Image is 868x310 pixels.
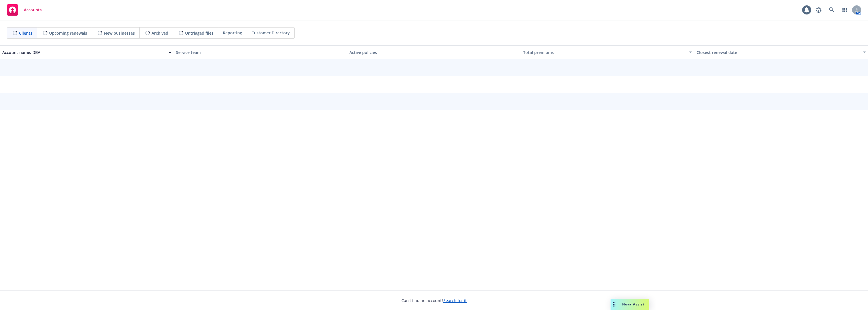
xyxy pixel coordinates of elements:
[347,45,521,59] button: Active policies
[104,30,135,36] span: New businesses
[2,49,165,55] div: Account name, DBA
[826,4,837,16] a: Search
[694,45,868,59] button: Closest renewal date
[401,298,467,303] span: Can't find an account?
[521,45,695,59] button: Total premiums
[19,30,32,36] span: Clients
[349,49,519,55] div: Active policies
[5,2,44,18] a: Accounts
[813,4,824,16] a: Report a Bug
[49,30,87,36] span: Upcoming renewals
[185,30,213,36] span: Untriaged files
[622,302,645,307] span: Nova Assist
[611,299,649,310] button: Nova Assist
[24,8,42,12] span: Accounts
[523,49,686,55] div: Total premiums
[152,30,168,36] span: Archived
[839,4,850,16] a: Switch app
[611,299,618,310] div: Drag to move
[174,45,347,59] button: Service team
[251,30,290,36] span: Customer Directory
[443,298,467,303] a: Search for it
[697,49,859,55] div: Closest renewal date
[176,49,345,55] div: Service team
[223,30,242,36] span: Reporting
